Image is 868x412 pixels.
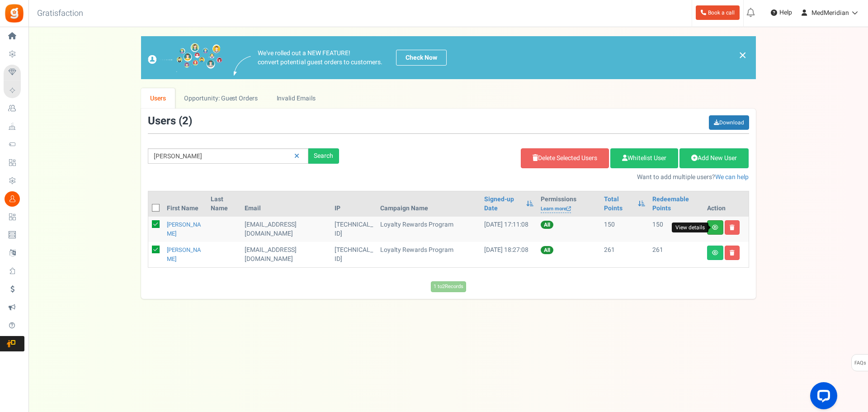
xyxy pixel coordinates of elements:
span: FAQs [854,355,866,372]
td: [TECHNICAL_ID] [331,217,377,242]
img: images [148,43,222,72]
td: 150 [649,217,703,242]
a: Redeemable Points [652,195,699,213]
div: Search [308,148,339,164]
a: Reset [290,148,304,164]
span: All [541,246,553,254]
a: Total Points [604,195,633,213]
a: Check Now [396,50,447,66]
th: Campaign Name [377,191,481,217]
th: Permissions [537,191,600,217]
td: Loyalty Rewards Program [377,242,481,267]
a: Download [709,115,749,130]
a: Add New User [679,148,749,168]
a: We can help [715,172,749,182]
a: Help [767,5,796,20]
p: We've rolled out a NEW FEATURE! convert potential guest orders to customers. [258,49,382,67]
a: Users [141,88,175,109]
td: 261 [649,242,703,267]
a: Invalid Emails [267,88,325,109]
span: Help [777,8,792,17]
p: Want to add multiple users? [353,173,749,182]
a: Learn more [541,205,571,213]
a: Whitelist User [610,148,678,168]
th: IP [331,191,377,217]
img: images [234,56,251,76]
td: [EMAIL_ADDRESS][DOMAIN_NAME] [241,217,331,242]
a: Delete Selected Users [521,148,609,168]
i: Delete user [730,225,735,230]
td: [EMAIL_ADDRESS][DOMAIN_NAME] [241,242,331,267]
a: View details [707,220,723,235]
th: Email [241,191,331,217]
td: 261 [600,242,649,267]
td: [DATE] 17:11:08 [481,217,537,242]
a: [PERSON_NAME] [167,220,201,238]
span: 2 [182,113,189,129]
td: [TECHNICAL_ID] [331,242,377,267]
a: Opportunity: Guest Orders [175,88,267,109]
th: First Name [163,191,207,217]
a: Signed-up Date [484,195,522,213]
a: Book a call [696,5,740,20]
h3: Users ( ) [148,115,192,127]
td: 150 [600,217,649,242]
img: Gratisfaction [4,3,24,24]
h3: Gratisfaction [27,5,93,23]
div: View details [672,223,708,233]
span: MedMeridian [811,8,849,18]
td: [DATE] 18:27:08 [481,242,537,267]
td: Loyalty Rewards Program [377,217,481,242]
a: [PERSON_NAME] [167,246,201,263]
i: View details [712,250,718,256]
input: Search by email or name [148,148,308,164]
th: Last Name [207,191,241,217]
i: Delete user [730,250,735,256]
a: × [739,50,747,61]
span: All [541,221,553,229]
th: Action [703,191,749,217]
